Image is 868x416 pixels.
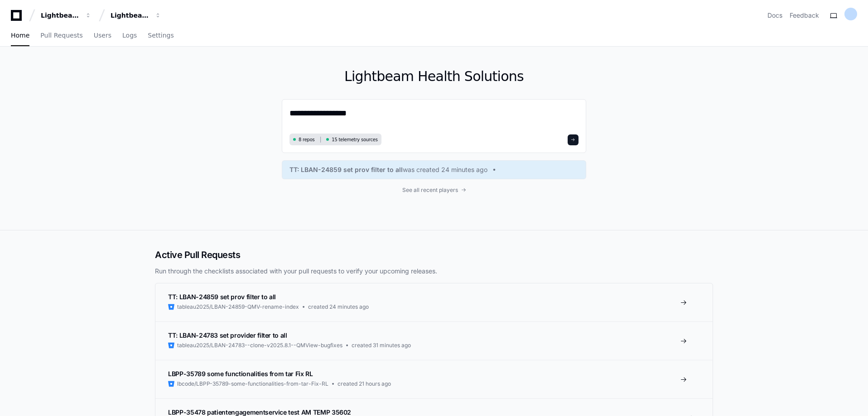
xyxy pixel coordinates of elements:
span: 8 repos [299,136,315,143]
span: created 21 hours ago [338,380,391,387]
span: lbcode/LBPP-35789-some-functionalities-from-tar-Fix-RL [177,380,328,387]
button: Lightbeam Health Solutions [107,7,165,24]
a: Docs [767,11,782,20]
div: Lightbeam Health [41,11,80,20]
span: created 24 minutes ago [308,303,369,311]
h1: Lightbeam Health Solutions [282,68,586,85]
span: Home [11,33,29,38]
h2: Active Pull Requests [155,249,713,261]
a: TT: LBAN-24859 set prov filter to alltableau2025/LBAN-24859-QMV-rename-indexcreated 24 minutes ago [155,283,713,321]
a: Settings [148,25,174,46]
span: Logs [122,33,137,38]
p: Run through the checklists associated with your pull requests to verify your upcoming releases. [155,267,713,276]
span: TT: LBAN-24859 set prov filter to all [289,165,403,174]
a: Home [11,25,29,46]
a: Pull Requests [40,25,82,46]
a: Users [94,25,111,46]
span: was created 24 minutes ago [403,165,487,174]
a: LBPP-35789 some functionalities from tar Fix RLlbcode/LBPP-35789-some-functionalities-from-tar-Fi... [155,360,713,398]
span: TT: LBAN-24783 set provider filter to all [168,331,287,339]
a: TT: LBAN-24859 set prov filter to allwas created 24 minutes ago [289,165,579,174]
span: LBPP-35789 some functionalities from tar Fix RL [168,370,313,378]
span: tableau2025/LBAN-24783--clone-v2025.8.1--QMView-bugfixes [177,342,342,349]
span: created 31 minutes ago [352,342,411,349]
button: Lightbeam Health [37,7,95,24]
span: Pull Requests [40,33,82,38]
span: LBPP-35478 patientengagementservice test AM TEMP 35602 [168,408,351,416]
a: See all recent players [282,186,586,194]
a: TT: LBAN-24783 set provider filter to alltableau2025/LBAN-24783--clone-v2025.8.1--QMView-bugfixes... [155,321,713,360]
span: Users [94,33,111,38]
div: Lightbeam Health Solutions [111,11,149,20]
span: See all recent players [402,186,458,194]
span: tableau2025/LBAN-24859-QMV-rename-index [177,303,299,311]
span: 15 telemetry sources [332,136,377,143]
button: Feedback [790,11,819,20]
span: Settings [148,33,174,38]
span: TT: LBAN-24859 set prov filter to all [168,293,276,301]
a: Logs [122,25,137,46]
